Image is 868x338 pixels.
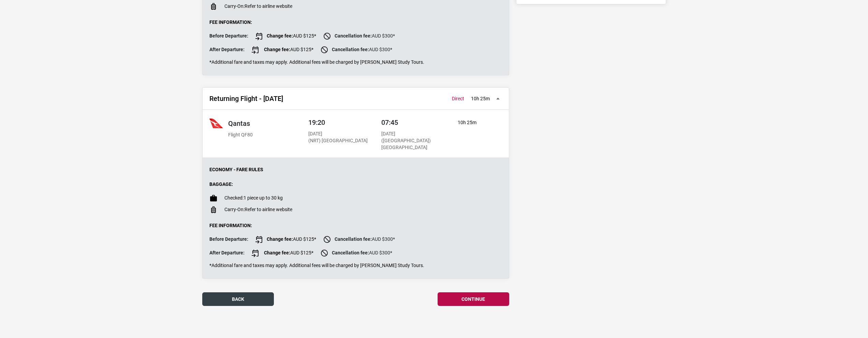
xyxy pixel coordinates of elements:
span: AUD $300* [323,32,395,40]
span: AUD $300* [320,249,392,257]
h2: Qantas [228,119,253,128]
span: AUD $125* [255,235,316,244]
span: 07:45 [381,118,398,127]
strong: Cancellation fee: [332,250,369,255]
p: 10h 25m [458,119,490,126]
strong: Change fee: [264,250,290,255]
strong: Change fee: [264,46,290,52]
strong: Baggage: [209,181,233,187]
p: (NRT) [GEOGRAPHIC_DATA] [308,137,368,144]
strong: Fee Information: [209,19,252,25]
strong: Cancellation fee: [335,236,372,241]
p: Refer to airline website [224,207,292,212]
h2: Returning Flight - [DATE] [209,94,283,103]
span: Carry-On: [224,3,245,9]
p: 10h 25m [471,96,490,102]
strong: Cancellation fee: [332,46,369,52]
span: AUD $300* [323,235,395,244]
p: *Additional fare and taxes may apply. Additional fees will be charged by [PERSON_NAME] Study Tours. [209,59,502,65]
span: AUD $125* [255,32,316,40]
strong: Cancellation fee: [335,33,372,38]
strong: Before Departure: [209,33,248,39]
strong: After Departure: [209,47,245,52]
p: *Additional fare and taxes may apply. Additional fees will be charged by [PERSON_NAME] Study Tours. [209,263,502,268]
span: AUD $300* [320,46,392,54]
strong: Before Departure: [209,236,248,242]
p: 1 piece up to 30 kg [224,195,283,201]
button: continue [438,292,509,306]
p: ([GEOGRAPHIC_DATA]) [GEOGRAPHIC_DATA] [381,137,444,151]
p: Economy - Fare Rules [209,167,502,173]
span: Checked: [224,195,244,201]
span: AUD $125* [251,249,313,257]
p: Refer to airline website [224,3,292,9]
strong: After Departure: [209,250,245,255]
strong: Fee Information: [209,223,252,228]
button: back [202,292,274,306]
strong: Change fee: [267,33,293,38]
span: AUD $125* [251,46,313,54]
button: Returning Flight - [DATE] 10h 25m Direct [203,88,509,110]
strong: Change fee: [267,236,293,241]
span: Carry-On: [224,207,245,212]
span: Direct [452,96,464,102]
img: Qantas [209,117,223,130]
p: [DATE] [308,131,368,137]
p: [DATE] [381,131,444,137]
p: Flight QF80 [228,132,253,138]
span: 19:20 [308,118,325,127]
